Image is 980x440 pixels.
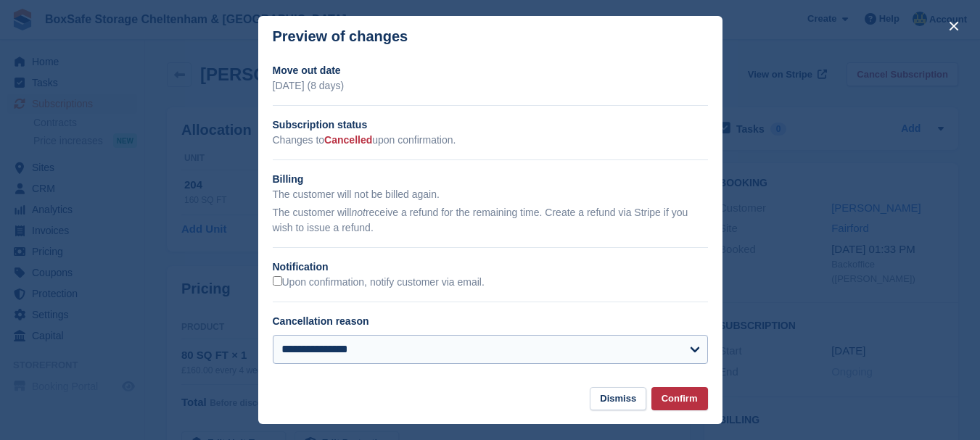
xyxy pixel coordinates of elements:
h2: Subscription status [273,117,708,133]
h2: Notification [273,260,708,275]
h2: Move out date [273,63,708,78]
p: The customer will receive a refund for the remaining time. Create a refund via Stripe if you wish... [273,205,708,236]
em: not [351,207,365,218]
button: close [942,14,965,38]
label: Upon confirmation, notify customer via email. [273,276,485,289]
p: [DATE] (8 days) [273,78,708,94]
span: Cancelled [324,134,372,146]
button: Confirm [651,387,708,411]
p: Changes to upon confirmation. [273,133,708,148]
p: Preview of changes [273,28,408,45]
h2: Billing [273,172,708,187]
button: Dismiss [590,387,646,411]
input: Upon confirmation, notify customer via email. [273,276,282,286]
p: The customer will not be billed again. [273,187,708,202]
label: Cancellation reason [273,315,369,327]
